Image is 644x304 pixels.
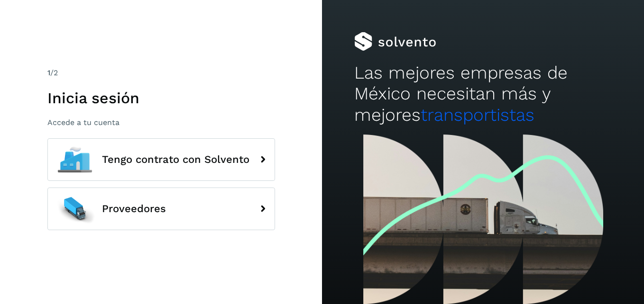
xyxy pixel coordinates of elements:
[102,154,249,165] span: Tengo contrato con Solvento
[421,105,534,125] span: transportistas
[102,203,166,215] span: Proveedores
[47,188,275,230] button: Proveedores
[47,67,275,79] div: /2
[354,63,612,125] h2: Las mejores empresas de México necesitan más y mejores
[47,118,275,127] p: Accede a tu cuenta
[47,68,50,77] span: 1
[47,138,275,181] button: Tengo contrato con Solvento
[47,89,275,107] h1: Inicia sesión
